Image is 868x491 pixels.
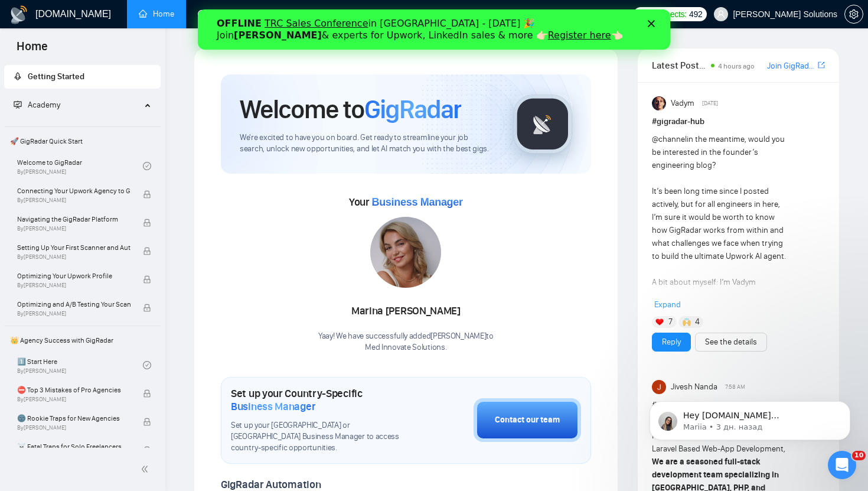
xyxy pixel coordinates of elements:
[695,316,700,328] span: 4
[702,98,718,109] span: [DATE]
[668,316,673,328] span: 7
[17,412,130,424] span: 🌚 Rookie Traps for New Agencies
[349,196,463,209] span: Your
[718,62,755,70] span: 4 hours ago
[14,100,60,110] span: Academy
[143,418,151,426] span: lock
[717,10,725,18] span: user
[671,97,694,110] span: Vadym
[318,342,494,353] p: Med Innovate Solutions .
[632,376,868,459] iframe: Intercom notifications сообщение
[364,93,461,125] span: GigRadar
[231,420,415,454] span: Set up your [GEOGRAPHIC_DATA] or [GEOGRAPHIC_DATA] Business Manager to access country-specific op...
[198,9,252,19] a: dashboardDashboard
[143,247,151,255] span: lock
[371,196,462,208] span: Business Manager
[17,213,130,225] span: Navigating the GigRadar Platform
[5,129,159,153] span: 🚀 GigRadar Quick Start
[767,60,815,73] a: Join GigRadar Slack Community
[652,58,708,73] span: Latest Posts from the GigRadar Community
[143,219,151,227] span: lock
[17,197,130,204] span: By [PERSON_NAME]
[143,304,151,312] span: lock
[828,451,856,479] iframe: Intercom live chat
[17,424,130,431] span: By [PERSON_NAME]
[17,384,130,396] span: ⛔ Top 3 Mistakes of Pro Agencies
[705,336,757,349] a: See the details
[651,8,687,21] span: Connects:
[655,318,664,326] img: ❤️
[240,132,494,155] span: We're excited to have you on board. Get ready to streamline your job search, unlock new opportuni...
[17,242,130,253] span: Setting Up Your First Scanner and Auto-Bidder
[143,389,151,398] span: lock
[17,225,130,232] span: By [PERSON_NAME]
[240,93,461,125] h1: Welcome to
[17,253,130,261] span: By [PERSON_NAME]
[7,38,57,63] span: Home
[450,11,462,18] div: Закрыть
[143,190,151,199] span: lock
[141,463,152,475] span: double-left
[17,441,130,453] span: ☠️ Fatal Traps for Solo Freelancers
[9,5,28,24] img: logo
[275,9,319,19] a: searchScanner
[844,9,863,19] a: setting
[350,20,413,31] a: Register here
[14,100,22,109] span: fund-projection-screen
[513,95,572,154] img: gigradar-logo.png
[198,9,670,50] iframe: To enrich screen reader interactions, please activate Accessibility in Grammarly extension settings
[28,71,84,82] span: Getting Started
[139,9,174,19] a: homeHome
[17,352,143,378] a: 1️⃣ Start HereBy[PERSON_NAME]
[51,34,203,220] span: Hey [DOMAIN_NAME][EMAIL_ADDRESS][PERSON_NAME][DOMAIN_NAME], Looks like your Upwork agency Med Inn...
[683,318,691,326] img: 🙌
[17,282,130,289] span: By [PERSON_NAME]
[818,60,825,70] span: export
[695,333,767,352] button: See the details
[143,275,151,284] span: lock
[495,414,560,427] div: Contact our team
[28,100,60,110] span: Academy
[852,451,866,460] span: 10
[845,9,863,19] span: setting
[17,153,143,179] a: Welcome to GigRadarBy[PERSON_NAME]
[14,72,22,80] span: rocket
[17,396,130,403] span: By [PERSON_NAME]
[318,301,494,321] div: Marina [PERSON_NAME]
[652,333,691,352] button: Reply
[370,217,441,288] img: 1686180516333-102.jpg
[51,45,204,56] p: Message from Mariia, sent 3 дн. назад
[5,329,159,352] span: 👑 Agency Success with GigRadar
[318,331,494,353] div: Yaay! We have successfully added [PERSON_NAME] to
[662,336,681,349] a: Reply
[231,387,415,413] h1: Set up your Country-Specific
[143,361,151,369] span: check-circle
[17,298,130,310] span: Optimizing and A/B Testing Your Scanner for Better Results
[17,185,130,197] span: Connecting Your Upwork Agency to GigRadar
[818,60,825,71] a: export
[4,65,161,89] li: Getting Started
[652,134,687,144] span: @channel
[231,400,315,413] span: Business Manager
[143,162,151,170] span: check-circle
[143,446,151,454] span: lock
[689,8,702,21] span: 492
[654,300,681,310] span: Expand
[652,115,825,128] h1: # gigradar-hub
[474,398,581,442] button: Contact our team
[221,478,321,491] span: GigRadar Automation
[17,270,130,282] span: Optimizing Your Upwork Profile
[17,310,130,317] span: By [PERSON_NAME]
[844,5,863,24] button: setting
[652,96,666,110] img: Vadym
